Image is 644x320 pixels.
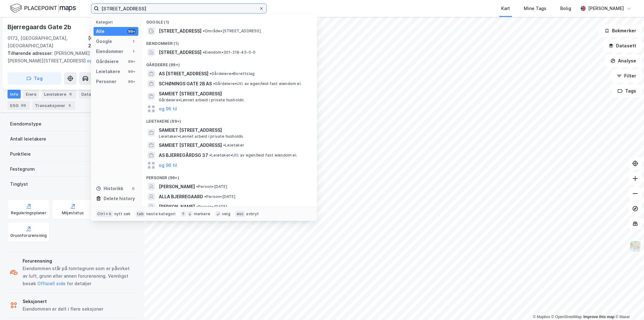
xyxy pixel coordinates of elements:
[210,71,212,76] span: •
[159,141,222,149] span: SAMEIET [STREET_ADDRESS]
[583,315,614,319] a: Improve this map
[159,183,195,190] span: [PERSON_NAME]
[23,298,103,305] div: Seksjonert
[551,315,582,319] a: OpenStreetMap
[159,98,245,103] span: Gårdeiere • Lønnet arbeid i private husholdn.
[599,24,641,37] button: Bokmerker
[141,114,317,125] div: Leietakere (99+)
[209,153,297,158] span: Leietaker • Utl. av egen/leid fast eiendom el.
[159,193,203,200] span: ALLA BJERREGAARD
[127,79,136,84] div: 99+
[603,40,641,52] button: Datasett
[10,233,47,238] div: Grunnforurensning
[127,59,136,64] div: 99+
[41,90,76,99] div: Leietakere
[23,265,134,287] div: Eiendommen står på tomtegrunn som er påvirket av luft, grunn eller annen forurensning. Vennligst ...
[10,120,41,128] div: Eiendomstype
[141,15,317,26] div: Google (1)
[23,257,134,265] div: Forurensning
[159,105,177,113] button: og 96 til
[203,50,256,55] span: Eiendom • 301-218-45-0-0
[10,3,76,14] img: logo.f888ab2527a4732fd821a326f86c7f29.svg
[159,70,208,77] span: AS [STREET_ADDRESS]
[146,211,176,216] div: neste kategori
[203,29,261,34] span: Område • [STREET_ADDRESS]
[196,184,227,189] span: Person • [DATE]
[159,203,195,211] span: [PERSON_NAME]
[611,70,641,82] button: Filter
[246,211,259,216] div: avbryt
[96,48,123,55] div: Eiendommer
[196,204,198,209] span: •
[159,49,201,56] span: [STREET_ADDRESS]
[141,170,317,182] div: Personer (99+)
[8,90,21,99] div: Info
[96,68,120,75] div: Leietakere
[23,305,103,313] div: Eiendommen er delt i flere seksjoner
[114,211,131,216] div: nytt søk
[159,162,177,169] button: og 96 til
[67,102,73,109] div: 5
[67,91,74,97] div: 6
[524,5,546,12] div: Mine Tags
[501,5,510,12] div: Kart
[159,126,309,134] span: SAMEIET [STREET_ADDRESS]
[99,4,259,13] input: Søk på adresse, matrikkel, gårdeiere, leietakere eller personer
[96,78,116,85] div: Personer
[213,81,302,86] span: Gårdeiere • Utl. av egen/leid fast eiendom el.
[62,211,84,216] div: Miljøstatus
[605,55,641,67] button: Analyse
[10,150,31,158] div: Punktleie
[96,185,123,192] div: Historikk
[96,58,119,65] div: Gårdeiere
[209,153,211,157] span: •
[136,211,145,217] div: tab
[79,90,102,99] div: Datasett
[32,101,75,110] div: Transaksjoner
[8,101,30,110] div: ESG
[588,5,624,12] div: [PERSON_NAME]
[23,90,39,99] div: Eiere
[560,5,571,12] div: Bolig
[96,211,113,217] div: Ctrl + k
[613,290,644,320] iframe: Chat Widget
[10,135,46,143] div: Antall leietakere
[629,240,641,252] img: Z
[104,195,135,202] div: Delete history
[204,194,206,199] span: •
[20,102,27,109] div: 69
[213,81,215,86] span: •
[203,29,205,33] span: •
[196,204,227,209] span: Person • [DATE]
[8,50,132,65] div: [PERSON_NAME] Gate 3b, [PERSON_NAME][STREET_ADDRESS]
[159,134,244,139] span: Leietaker • Lønnet arbeid i private husholdn.
[10,165,35,173] div: Festegrunn
[10,180,28,188] div: Tinglyst
[127,29,136,34] div: 99+
[127,69,136,74] div: 99+
[131,49,136,54] div: 1
[131,39,136,44] div: 1
[194,211,210,216] div: markere
[96,20,138,24] div: Kategori
[96,38,112,45] div: Google
[8,35,88,50] div: 0172, [GEOGRAPHIC_DATA], [GEOGRAPHIC_DATA]
[141,36,317,47] div: Eiendommer (1)
[196,184,198,189] span: •
[210,71,255,76] span: Gårdeiere • Borettslag
[159,152,208,159] span: AS BJERREGÅRDSG 37
[8,72,62,85] button: Tag
[8,51,54,56] span: Tilhørende adresser:
[8,22,72,32] div: Bjerregaards Gate 2b
[203,50,205,55] span: •
[131,186,136,191] div: 0
[159,90,309,98] span: SAMEIET [STREET_ADDRESS]
[223,143,244,148] span: Leietaker
[222,211,230,216] div: velg
[11,211,46,216] div: Reguleringsplaner
[223,143,225,147] span: •
[141,57,317,69] div: Gårdeiere (99+)
[612,85,641,97] button: Tags
[159,27,201,35] span: [STREET_ADDRESS]
[96,28,105,35] div: Alle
